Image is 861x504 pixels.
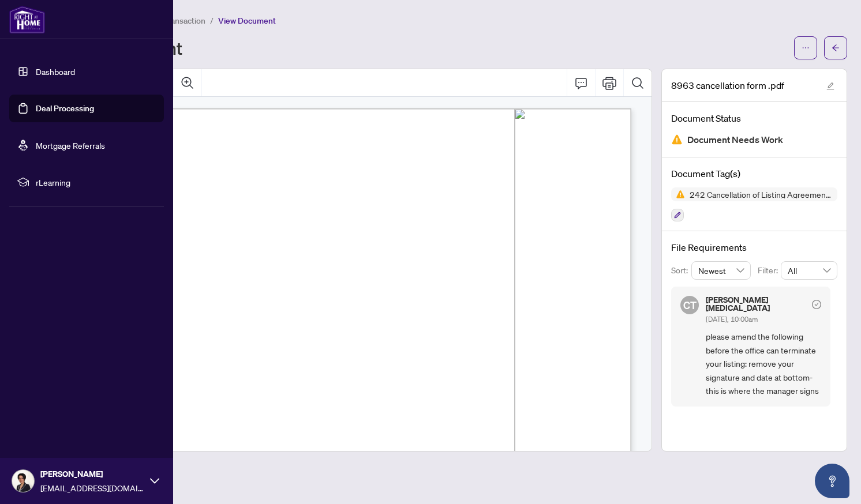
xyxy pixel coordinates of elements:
span: View Transaction [144,16,205,26]
span: 8963 cancellation form .pdf [671,78,784,92]
img: logo [9,6,45,33]
span: arrow-left [832,44,840,52]
span: [PERSON_NAME] [40,468,144,480]
span: Document Needs Work [687,132,783,148]
span: [EMAIL_ADDRESS][DOMAIN_NAME] [40,482,144,494]
h4: Document Tag(s) [671,167,837,180]
span: ellipsis [802,44,810,52]
a: Deal Processing [36,103,94,114]
p: Sort: [671,264,691,277]
h4: File Requirements [671,240,837,254]
span: [DATE], 10:00am [706,315,758,324]
li: / [210,14,214,27]
img: Document Status [671,134,683,145]
a: Dashboard [36,66,75,77]
span: CT [683,297,697,313]
span: check-circle [812,300,821,309]
span: Newest [698,262,744,279]
p: Filter: [758,264,781,277]
span: All [788,262,830,279]
span: edit [826,82,834,90]
h5: [PERSON_NAME][MEDICAL_DATA] [706,296,807,312]
span: rLearning [36,176,156,189]
span: please amend the following before the office can terminate your listing: remove your signature an... [706,330,821,397]
span: View Document [218,16,276,26]
span: 242 Cancellation of Listing Agreement - Authority to Offer for Sale [685,190,837,198]
img: Status Icon [671,187,685,201]
button: Open asap [815,464,849,498]
h4: Document Status [671,111,837,125]
img: Profile Icon [12,470,34,492]
a: Mortgage Referrals [36,140,105,151]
